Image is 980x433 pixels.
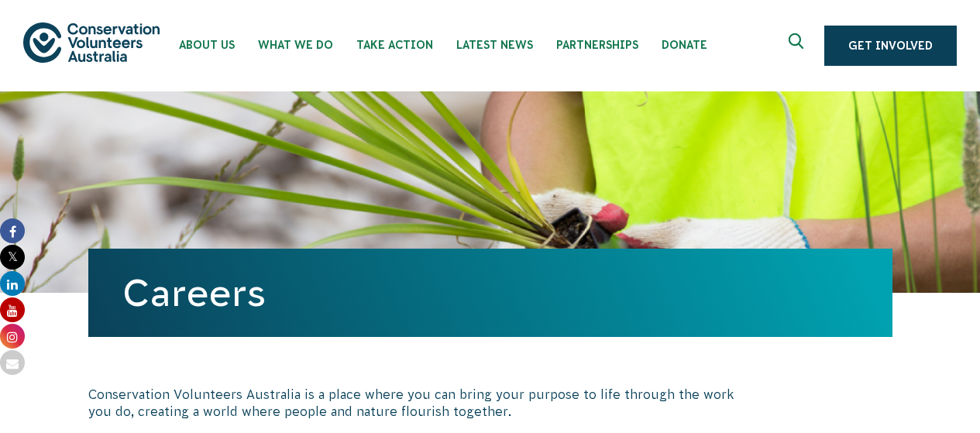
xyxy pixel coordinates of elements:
[824,26,957,66] a: Get Involved
[88,386,753,421] p: Conservation Volunteers Australia is a place where you can bring your purpose to life through the...
[779,27,817,64] button: Expand search box Close search box
[662,39,707,51] span: Donate
[456,39,533,51] span: Latest News
[356,39,433,51] span: Take Action
[122,272,858,314] h1: Careers
[23,22,160,62] img: logo.svg
[258,39,333,51] span: What We Do
[789,33,808,58] span: Expand search box
[556,39,638,51] span: Partnerships
[179,39,235,51] span: About Us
